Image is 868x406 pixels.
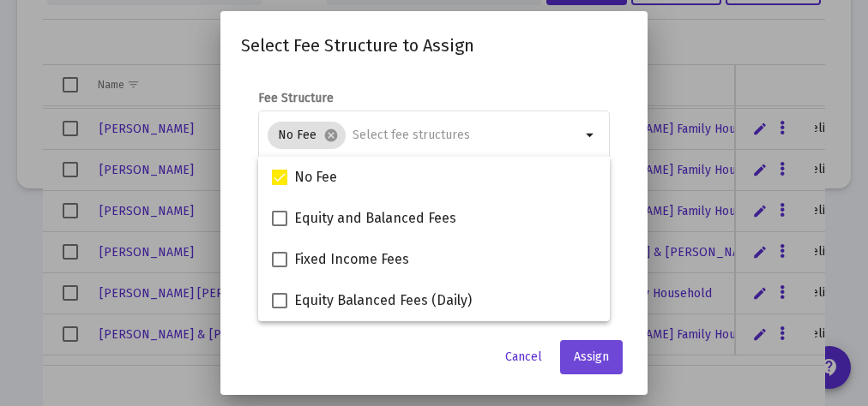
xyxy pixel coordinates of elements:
[294,249,409,270] span: Fixed Income Fees
[581,125,601,146] mat-icon: arrow_drop_down
[268,122,346,149] mat-chip: No Fee
[294,208,456,229] span: Equity and Balanced Fees
[491,340,556,374] button: Cancel
[323,128,339,143] mat-icon: cancel
[505,349,542,364] span: Cancel
[560,340,623,374] button: Assign
[353,128,581,142] input: Select fee structures
[294,290,472,311] span: Equity Balanced Fees (Daily)
[574,349,609,364] span: Assign
[241,32,627,59] h2: Select Fee Structure to Assign
[268,118,581,152] mat-chip-list: Selection
[258,91,334,105] label: Fee Structure
[294,167,337,188] span: No Fee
